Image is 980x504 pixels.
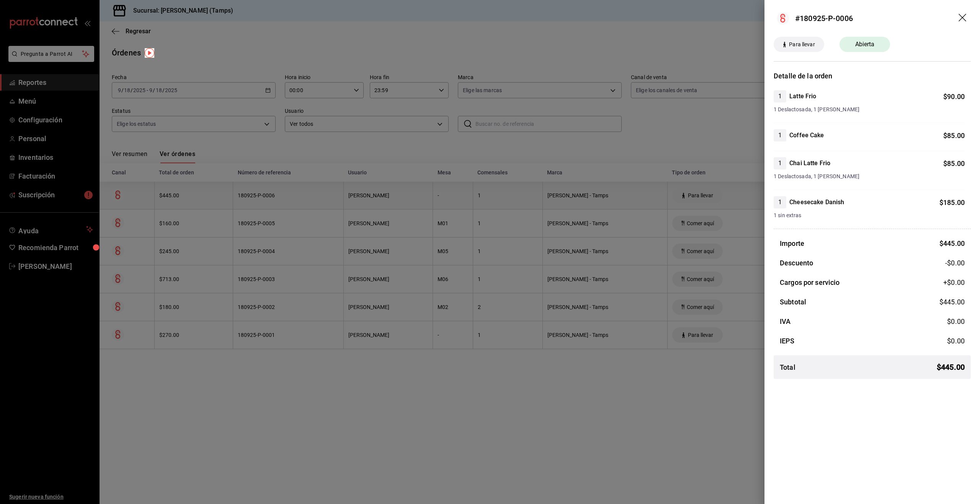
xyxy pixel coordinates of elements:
h4: Cheesecake Danish [789,198,844,207]
span: $ 445.00 [937,361,965,373]
h3: Cargos por servicio [780,277,840,288]
div: #180925-P-0006 [795,13,853,24]
span: 1 sin extras [774,211,965,219]
h3: Descuento [780,258,813,268]
span: 1 [774,159,786,168]
img: Tooltip marker [145,48,154,58]
span: +$ 0.00 [943,277,965,288]
span: $ 85.00 [943,159,965,167]
h3: Importe [780,238,804,249]
span: 1 Deslactosada, 1 [PERSON_NAME] [774,106,965,114]
span: $ 0.00 [947,337,965,345]
h3: Detalle de la orden [774,71,971,81]
h3: Total [780,362,795,372]
span: -$0.00 [945,258,965,268]
span: Para llevar [786,41,818,49]
h4: Chai Latte Frio [789,159,830,168]
h4: Latte Frio [789,92,816,101]
h4: Coffee Cake [789,131,824,140]
h3: IEPS [780,336,795,346]
span: Abierta [851,40,879,49]
h3: IVA [780,316,791,327]
span: $ 185.00 [939,198,965,206]
span: $ 445.00 [939,239,965,247]
span: 1 [774,131,786,140]
span: 1 Deslactosada, 1 [PERSON_NAME] [774,172,965,180]
span: $ 90.00 [943,93,965,101]
span: $ 0.00 [947,317,965,325]
span: 1 [774,92,786,101]
button: drag [959,14,968,23]
h3: Subtotal [780,297,806,307]
span: $ 445.00 [939,298,965,306]
span: $ 85.00 [943,132,965,140]
span: 1 [774,198,786,207]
